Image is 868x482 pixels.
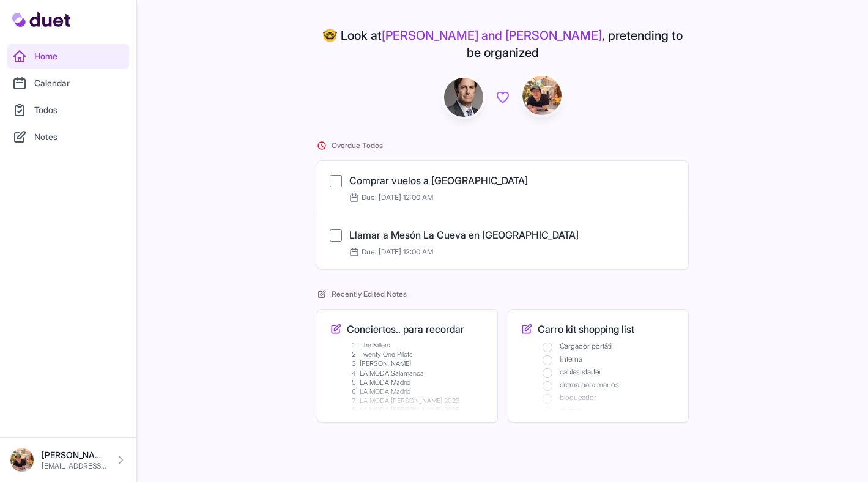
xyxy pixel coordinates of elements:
[522,76,562,115] img: IMG_0065.jpeg
[349,229,579,241] a: Llamar a Mesón La Cueva en [GEOGRAPHIC_DATA]
[42,449,107,461] p: [PERSON_NAME]
[352,369,485,377] li: LA MODA Salamanca
[7,98,129,122] a: Todos
[10,448,127,472] a: [PERSON_NAME] [EMAIL_ADDRESS][DOMAIN_NAME]
[347,322,464,336] h3: Conciertos.. para recordar
[382,28,602,43] span: [PERSON_NAME] and [PERSON_NAME]
[7,125,129,149] a: Notes
[538,322,634,336] h3: Carro kit shopping list
[352,350,485,358] li: Twenty One Pilots
[521,322,676,410] a: Edit Carro kit shopping list
[330,322,485,410] a: Edit Conciertos.. para recordar
[444,78,483,117] img: Jimmy_McGill_infobox.jpg
[42,461,107,471] p: [EMAIL_ADDRESS][DOMAIN_NAME]
[352,341,485,349] li: The Killers
[317,141,689,150] h2: Overdue Todos
[317,289,689,299] h2: Recently Edited Notes
[352,360,485,368] li: [PERSON_NAME]
[543,354,676,365] li: linterna
[543,367,676,377] li: cables starter
[7,71,129,95] a: Calendar
[349,193,433,202] span: Due: [DATE] 12:00 AM
[317,27,689,61] h4: 🤓 Look at , pretending to be organized
[349,247,433,257] span: Due: [DATE] 12:00 AM
[7,44,129,69] a: Home
[543,380,676,390] li: crema para manos
[349,174,528,187] a: Comprar vuelos a [GEOGRAPHIC_DATA]
[543,341,676,352] li: Cargador portátil
[10,448,34,472] img: IMG_0065.jpeg
[352,379,485,387] li: LA MODA Madrid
